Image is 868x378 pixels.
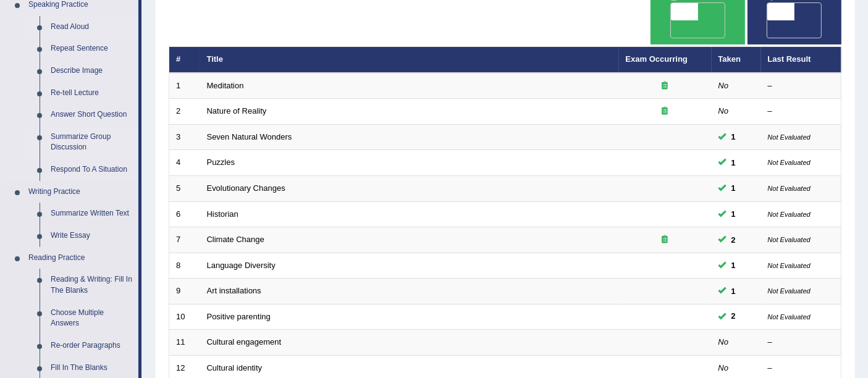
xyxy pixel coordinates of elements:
th: Taken [712,47,761,73]
em: No [718,106,729,115]
a: Re-order Paragraphs [45,335,138,357]
a: Re-tell Lecture [45,82,138,104]
a: Summarize Group Discussion [45,126,138,159]
a: Seven Natural Wonders [207,132,292,141]
span: You can still take this question [727,233,741,246]
small: Not Evaluated [768,185,811,192]
div: Exam occurring question [626,234,705,246]
a: Answer Short Question [45,104,138,126]
td: 5 [169,176,200,202]
td: 10 [169,304,200,330]
a: Evolutionary Changes [207,183,285,193]
td: 2 [169,99,200,125]
small: Not Evaluated [768,133,811,141]
td: 8 [169,253,200,279]
a: Cultural identity [207,363,263,372]
a: Summarize Written Text [45,203,138,225]
div: Exam occurring question [626,106,705,117]
a: Writing Practice [23,181,138,203]
em: No [718,337,729,346]
div: – [768,106,835,117]
a: Read Aloud [45,16,138,38]
a: Describe Image [45,60,138,82]
span: You can still take this question [727,310,741,323]
em: No [718,81,729,90]
td: 11 [169,330,200,356]
td: 6 [169,201,200,227]
span: You can still take this question [727,130,741,143]
a: Art installations [207,286,261,295]
a: Reading Practice [23,247,138,269]
td: 1 [169,73,200,99]
th: # [169,47,200,73]
a: Puzzles [207,157,235,167]
span: You can still take this question [727,182,741,195]
small: Not Evaluated [768,159,811,166]
div: Exam occurring question [626,80,705,92]
a: Repeat Sentence [45,38,138,60]
a: Language Diversity [207,261,276,270]
small: Not Evaluated [768,313,811,321]
a: Historian [207,209,238,219]
td: 4 [169,150,200,176]
a: Respond To A Situation [45,159,138,181]
a: Meditation [207,81,244,90]
small: Not Evaluated [768,287,811,295]
a: Write Essay [45,225,138,247]
td: 7 [169,227,200,253]
span: You can still take this question [727,285,741,298]
div: – [768,337,835,348]
a: Cultural engagement [207,337,282,346]
a: Positive parenting [207,312,271,321]
span: You can still take this question [727,259,741,272]
td: 3 [169,124,200,150]
a: Choose Multiple Answers [45,302,138,335]
th: Title [200,47,619,73]
em: No [718,363,729,372]
td: 9 [169,279,200,304]
span: You can still take this question [727,208,741,220]
a: Exam Occurring [626,54,688,64]
small: Not Evaluated [768,211,811,218]
small: Not Evaluated [768,262,811,269]
a: Reading & Writing: Fill In The Blanks [45,269,138,301]
th: Last Result [761,47,841,73]
span: You can still take this question [727,156,741,169]
div: – [768,363,835,374]
small: Not Evaluated [768,236,811,243]
a: Nature of Reality [207,106,267,115]
a: Climate Change [207,235,264,244]
div: – [768,80,835,92]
